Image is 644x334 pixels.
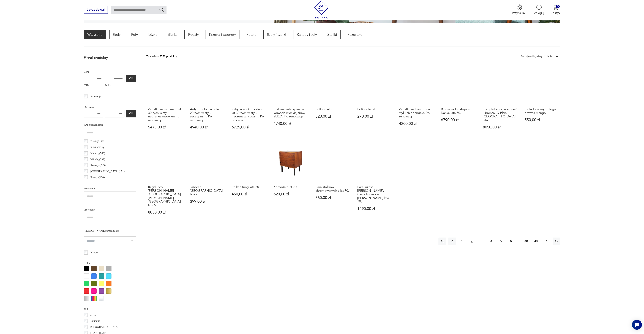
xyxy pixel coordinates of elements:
a: Zabytkowa komoda w stylu chippendale. Po renowacji.Zabytkowa komoda w stylu chippendale. Po renow... [397,67,435,138]
p: 4740,00 zł [274,122,307,126]
a: Łóżka [145,30,161,39]
a: Stoliki [324,30,340,39]
a: Biurko wolnostojące , Dania, lata 60.Biurko wolnostojące , Dania, lata 60.6790,00 zł [439,67,477,138]
p: 320,00 zł [315,115,349,118]
h3: Stolik kawowy z litego drewna mango [525,107,558,115]
p: Niemcy ( 763 ) [90,151,105,156]
a: Taboret, Niemcy, lata 70.Taboret, [GEOGRAPHIC_DATA], lata 70.399,00 zł [188,144,226,222]
h3: Regał, proj. [PERSON_NAME][GEOGRAPHIC_DATA], [PERSON_NAME], [GEOGRAPHIC_DATA], lata 60. [148,185,182,207]
p: Francja ( 130 ) [90,175,105,180]
p: 270,00 zł [357,115,391,118]
a: Antyczne biurko z lat 20-tych w stylu secesyjnym. Po renowacji.Antyczne biurko z lat 20-tych w st... [188,67,226,138]
button: Sprzedawaj [84,6,108,14]
button: Szukaj [159,7,164,12]
a: Para krzeseł Plia Anonima, Castelli, design Giancarlo Piretti lata 70.Para krzeseł [PERSON_NAME],... [355,144,393,222]
button: Patyna B2B [512,4,527,15]
button: 5 [497,238,505,245]
p: [PERSON_NAME] przedmiotu [84,228,136,233]
a: Stolik kawowy z litego drewna mangoStolik kawowy z litego drewna mango550,00 zł [523,67,560,138]
img: Patyna - sklep z meblami i dekoracjami vintage [312,1,330,18]
a: Regały [184,30,202,39]
p: Szafy i szafki [263,30,290,39]
p: 8050,00 zł [148,211,182,214]
h3: Taboret, [GEOGRAPHIC_DATA], lata 70. [190,185,224,196]
a: Komplet sześciu krzeseł Librenza, G-Plan, Wielka Brytania, lata 50Komplet sześciu krzeseł Librenz... [481,67,519,138]
button: 4 [487,238,495,245]
p: Klasyk [90,250,98,255]
p: Cena [84,69,136,74]
a: Regał, proj. J. Sorth, Bornholm, Dania, lata 60.Regał, proj. [PERSON_NAME][GEOGRAPHIC_DATA], [PER... [146,144,184,222]
p: Czechy ( 120 ) [90,181,105,185]
h3: Biurko wolnostojące , Dania, lata 60. [441,107,475,115]
h3: Zabytkowa komoda z lat 30-tych w stylu neorenesansowym. Po renowacji. [232,107,265,122]
p: 5475,00 zł [148,125,182,129]
a: Kanapy i sofy [293,30,320,39]
h3: Para krzeseł [PERSON_NAME], Castelli, design [PERSON_NAME] lata 70. [357,185,391,203]
button: 484 [523,238,531,245]
p: 6725,00 zł [232,125,265,129]
h3: Antyczne biurko z lat 20-tych w stylu secesyjnym. Po renowacji. [190,107,224,122]
p: Tag [84,306,136,311]
h3: Półka z lat 90. [357,107,391,111]
button: 485 [533,238,541,245]
a: Sprzedawaj [84,9,108,11]
p: 550,00 zł [525,118,558,122]
p: Dania ( 2190 ) [90,139,104,144]
h3: Para stolików chromowanych z lat 70. [315,185,349,193]
p: Datowanie [84,105,136,109]
p: 450,00 zł [232,192,265,196]
p: [GEOGRAPHIC_DATA] [90,325,119,329]
img: Ikona medalu [517,4,522,10]
h3: Zabytkowa witryna z lat 30-tych w stylu neorenesansowym.Po renowacji. [148,107,182,122]
div: Znaleziono 7753 produkty [146,54,177,59]
button: 6 [507,238,515,245]
button: OK [126,110,136,117]
a: Biurka [164,30,181,39]
div: 0 [556,5,560,8]
a: Zabytkowa witryna z lat 30-tych w stylu neorenesansowym.Po renowacji.Zabytkowa witryna z lat 30-t... [146,67,184,138]
h3: Komplet sześciu krzeseł Librenza, G-Plan, [GEOGRAPHIC_DATA], lata 50 [483,107,517,122]
p: Stoły [109,30,124,39]
label: MAX [105,82,125,89]
p: art deco [90,313,99,317]
p: 560,00 zł [315,196,349,200]
p: 8050,00 zł [483,125,517,129]
label: MIN [84,82,103,89]
iframe: Smartsupp widget button [632,320,642,330]
a: Krzesła i taborety [206,30,239,39]
button: OK [126,75,136,82]
p: Włochy ( 392 ) [90,157,105,162]
a: Zabytkowa komoda z lat 30-tych w stylu neorenesansowym. Po renowacji.Zabytkowa komoda z lat 30-ty... [230,67,268,138]
p: Producent [84,186,136,191]
p: [GEOGRAPHIC_DATA] ( 171 ) [90,169,125,174]
button: 0Koszyk [551,4,560,15]
p: 399,00 zł [190,200,224,203]
button: 2 [468,238,476,245]
button: Zaloguj [534,4,544,15]
p: Polska ( 822 ) [90,145,104,150]
a: Półka z lat 90.Półka z lat 90.320,00 zł [313,67,351,138]
button: 3 [478,238,485,245]
p: Koszyk [551,11,560,15]
a: Ikona medaluPatyna B2B [512,4,527,15]
a: Półka String lata 60.Półka String lata 60.450,00 zł [230,144,268,222]
img: Ikona koszyka [553,4,558,10]
p: Filtruj produkty [84,55,136,60]
a: Pozostałe [344,30,366,39]
p: Projektant [84,207,136,212]
a: Wszystkie [84,30,106,39]
p: Bauhaus [90,319,100,323]
a: Komoda z lat 70.Komoda z lat 70.620,00 zł [272,144,309,222]
h3: Stylowa, intarsjowana komoda włoskiej firmy SELVA. Po renowacji. [274,107,307,118]
h3: Zabytkowa komoda w stylu chippendale. Po renowacji. [399,107,433,118]
p: Zaloguj [534,11,544,15]
a: Fotele [243,30,260,39]
p: Pufy [128,30,141,39]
